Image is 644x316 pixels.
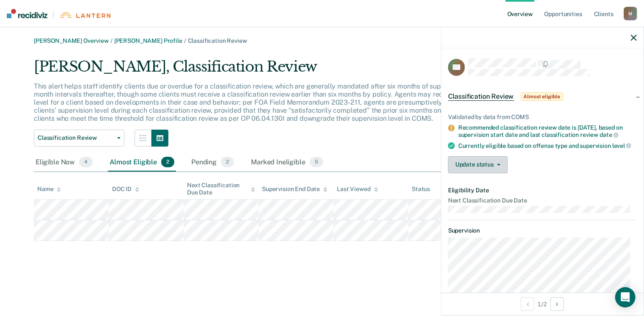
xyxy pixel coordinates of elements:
[521,297,534,311] button: Previous Opportunity
[34,153,94,172] div: Eligible Now
[337,186,378,193] div: Last Viewed
[624,7,637,20] div: M
[448,227,637,234] dt: Supervision
[448,114,637,121] div: Validated by data from COMS
[109,37,114,44] span: /
[262,186,328,193] div: Supervision End Date
[448,92,514,101] span: Classification Review
[108,153,176,172] div: Almost Eligible
[615,287,636,308] div: Open Intercom Messenger
[38,134,114,141] span: Classification Review
[47,11,59,18] span: |
[161,157,174,168] span: 2
[448,187,637,194] dt: Eligibility Date
[441,293,644,315] div: 1 / 2
[190,153,236,172] div: Pending
[448,197,637,204] dt: Next Classification Due Date
[441,83,644,110] div: Classification ReviewAlmost eligible
[187,182,255,196] div: Next Classification Due Date
[458,124,637,139] div: Recommended classification review date is [DATE], based on supervision start date and last classi...
[550,297,564,311] button: Next Opportunity
[79,157,93,168] span: 4
[7,9,47,18] img: Recidiviz
[182,37,188,44] span: /
[112,186,139,193] div: DOC ID
[448,156,508,173] button: Update status
[188,37,247,44] span: Classification Review
[310,157,323,168] span: 5
[612,142,631,149] span: level
[59,12,110,18] img: Lantern
[521,92,563,101] span: Almost eligible
[114,37,182,44] a: [PERSON_NAME] Profile
[34,82,515,123] p: This alert helps staff identify clients due or overdue for a classification review, which are gen...
[37,186,61,193] div: Name
[458,142,637,150] div: Currently eligible based on offense type and supervision
[249,153,325,172] div: Marked Ineligible
[412,186,430,193] div: Status
[34,58,517,82] div: [PERSON_NAME], Classification Review
[34,37,109,44] a: [PERSON_NAME] Overview
[221,157,234,168] span: 2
